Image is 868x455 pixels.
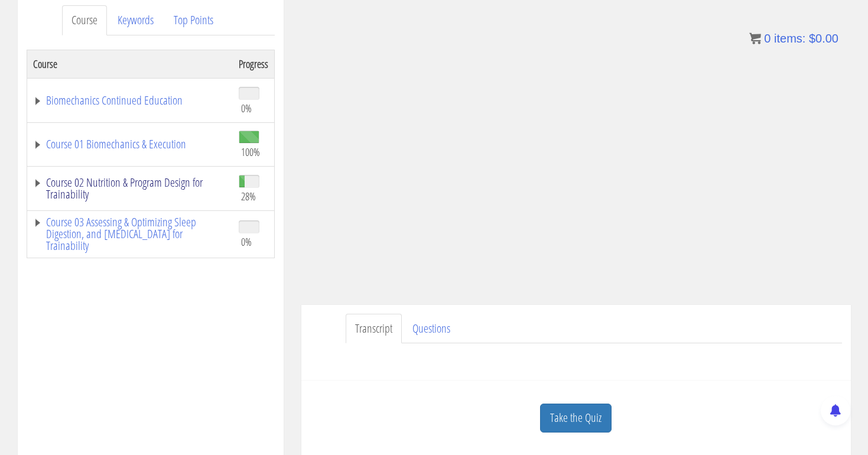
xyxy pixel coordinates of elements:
a: Course 01 Biomechanics & Execution [33,138,227,150]
span: 28% [241,190,256,203]
a: Course 02 Nutrition & Program Design for Trainability [33,177,227,200]
a: 0 items: $0.00 [749,32,838,45]
img: icon11.png [749,32,761,44]
a: Top Points [164,5,223,35]
a: Transcript [346,314,402,344]
a: Biomechanics Continued Education [33,95,227,106]
a: Keywords [108,5,163,35]
a: Course [62,5,107,35]
bdi: 0.00 [809,32,838,45]
span: $ [809,32,815,45]
a: Questions [403,314,460,344]
th: Course [27,50,233,78]
a: Course 03 Assessing & Optimizing Sleep Digestion, and [MEDICAL_DATA] for Trainability [33,216,227,252]
th: Progress [233,50,275,78]
span: 100% [241,145,260,158]
span: 0% [241,235,252,248]
span: items: [774,32,805,45]
span: 0% [241,102,252,115]
a: Take the Quiz [540,404,612,433]
span: 0 [764,32,771,45]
